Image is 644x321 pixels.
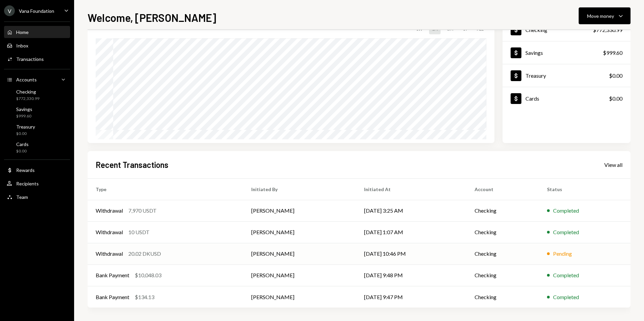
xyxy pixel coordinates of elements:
[553,250,572,258] div: Pending
[16,56,44,62] div: Transactions
[604,162,622,168] div: View all
[503,41,631,64] a: Savings$999.60
[96,159,168,170] h2: Recent Transactions
[466,178,539,200] th: Account
[4,139,70,155] a: Cards$0.00
[16,167,35,173] div: Rewards
[604,161,622,168] a: View all
[16,141,29,147] div: Cards
[525,27,547,33] div: Checking
[525,72,546,79] div: Treasury
[603,49,622,57] div: $999.60
[4,26,70,38] a: Home
[4,104,70,120] a: Savings$999.60
[539,178,631,200] th: Status
[128,228,150,236] div: 10 USDT
[16,43,28,48] div: Inbox
[135,293,154,301] div: $134.13
[128,207,157,215] div: 7,970 USDT
[609,72,622,80] div: $0.00
[4,73,70,85] a: Accounts
[609,95,622,103] div: $0.00
[356,264,466,286] td: [DATE] 9:48 PM
[243,200,356,221] td: [PERSON_NAME]
[356,178,466,200] th: Initiated At
[16,77,37,82] div: Accounts
[16,131,35,137] div: $0.00
[135,271,161,279] div: $10,048.03
[593,26,622,34] div: $772,330.99
[4,177,70,189] a: Recipients
[88,178,243,200] th: Type
[4,39,70,51] a: Inbox
[4,164,70,176] a: Rewards
[466,221,539,243] td: Checking
[356,221,466,243] td: [DATE] 1:07 AM
[503,87,631,110] a: Cards$0.00
[243,264,356,286] td: [PERSON_NAME]
[16,89,39,95] div: Checking
[553,271,579,279] div: Completed
[16,194,28,200] div: Team
[587,12,614,20] div: Move money
[96,207,123,215] div: Withdrawal
[553,228,579,236] div: Completed
[243,221,356,243] td: [PERSON_NAME]
[525,49,543,56] div: Savings
[96,228,123,236] div: Withdrawal
[19,8,54,14] div: Vana Foundation
[16,181,39,186] div: Recipients
[356,243,466,264] td: [DATE] 10:46 PM
[16,148,29,154] div: $0.00
[466,200,539,221] td: Checking
[243,243,356,264] td: [PERSON_NAME]
[466,264,539,286] td: Checking
[16,96,39,102] div: $772,330.99
[503,64,631,87] a: Treasury$0.00
[4,87,70,103] a: Checking$772,330.99
[16,29,29,35] div: Home
[96,293,129,301] div: Bank Payment
[553,293,579,301] div: Completed
[243,286,356,308] td: [PERSON_NAME]
[525,95,539,102] div: Cards
[16,113,32,119] div: $999.60
[466,286,539,308] td: Checking
[16,106,32,112] div: Savings
[96,250,123,258] div: Withdrawal
[356,286,466,308] td: [DATE] 9:47 PM
[4,191,70,203] a: Team
[16,124,35,130] div: Treasury
[579,7,631,24] button: Move money
[96,271,129,279] div: Bank Payment
[4,53,70,65] a: Transactions
[466,243,539,264] td: Checking
[88,11,216,24] h1: Welcome, [PERSON_NAME]
[243,178,356,200] th: Initiated By
[4,5,15,16] div: V
[553,207,579,215] div: Completed
[356,200,466,221] td: [DATE] 3:25 AM
[128,250,161,258] div: 20.02 DKUSD
[4,122,70,138] a: Treasury$0.00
